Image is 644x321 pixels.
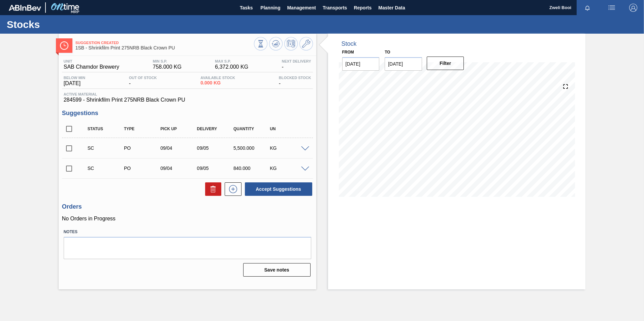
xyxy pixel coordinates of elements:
button: Schedule Inventory [284,37,298,50]
span: Planning [260,4,280,12]
div: Quantity [232,127,272,131]
label: to [385,50,390,55]
div: New suggestion [221,182,241,196]
div: 840.000 [232,166,272,171]
span: MAX S.P. [215,59,248,63]
span: Reports [354,4,372,12]
img: Ícone [60,41,68,50]
span: Below Min [64,76,85,80]
button: Stocks Overview [254,37,267,50]
label: From [342,50,354,55]
span: 1SB - Shrinkfilm Print 275NRB Black Crown PU [75,45,254,50]
div: Type [122,127,163,131]
button: Update Chart [269,37,283,50]
div: Status [86,127,127,131]
span: Unit [64,59,119,63]
div: 09/04/2025 [159,145,199,151]
h3: Suggestions [62,110,313,117]
span: SAB Chamdor Brewery [64,64,119,70]
div: 09/05/2025 [195,145,236,151]
span: Available Stock [200,76,235,80]
span: MIN S.P. [153,59,182,63]
input: mm/dd/yyyy [342,57,380,71]
label: Notes [64,227,311,237]
button: Filter [427,57,464,70]
div: Suggestion Created [86,166,127,171]
img: TNhmsLtSVTkK8tSr43FrP2fwEKptu5GPRR3wAAAABJRU5ErkJggg== [9,5,41,11]
span: Transports [323,4,347,12]
div: 09/05/2025 [195,166,236,171]
span: Out Of Stock [129,76,157,80]
div: - [277,76,313,86]
img: userActions [608,4,616,12]
div: Purchase order [122,166,163,171]
div: 5,500.000 [232,145,272,151]
button: Notifications [577,3,598,12]
div: Accept Suggestions [241,182,313,197]
input: mm/dd/yyyy [385,57,422,71]
button: Save notes [243,263,311,277]
div: Purchase order [122,145,163,151]
span: 284599 - Shrinkfilm Print 275NRB Black Crown PU [64,97,311,103]
div: KG [268,145,309,151]
span: [DATE] [64,80,85,86]
button: Accept Suggestions [245,182,312,196]
div: Stock [342,40,357,47]
div: Delivery [195,127,236,131]
h1: Stocks [7,21,126,28]
span: Active Material [64,92,311,96]
div: - [280,59,313,70]
span: 0.000 KG [200,80,235,85]
div: Delete Suggestions [202,182,221,196]
span: Suggestion Created [75,41,254,45]
button: Go to Master Data / General [299,37,313,50]
span: 6,372.000 KG [215,64,248,70]
span: Management [287,4,316,12]
span: Tasks [239,4,254,12]
span: 758.000 KG [153,64,182,70]
h3: Orders [62,203,313,210]
div: KG [268,166,309,171]
span: Master Data [378,4,405,12]
div: 09/04/2025 [159,166,199,171]
div: UN [268,127,309,131]
span: Blocked Stock [279,76,311,80]
span: Next Delivery [282,59,311,63]
div: Suggestion Created [86,145,127,151]
div: - [127,76,159,86]
img: Logout [629,4,637,12]
p: No Orders in Progress [62,216,313,222]
div: Pick up [159,127,199,131]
